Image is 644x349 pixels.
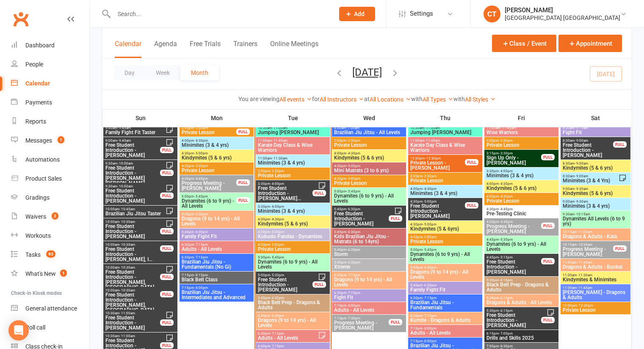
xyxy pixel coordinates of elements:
[334,143,404,148] span: Private Lesson
[257,143,328,153] span: Karate Day Class & Wise Warriors
[105,211,166,216] span: Brazilian Jiu Jitsu Taster
[562,243,614,247] span: 10:15am
[575,200,588,203] span: - 9:30am
[105,165,160,186] span: Free Student Introduction - [PERSON_NAME] [PERSON_NAME]...
[272,126,287,130] span: - 11:00am
[119,266,135,269] span: - 10:30am
[52,212,58,220] span: 2
[25,232,51,239] div: Workouts
[486,182,557,186] span: 4:00pm
[575,139,588,143] span: - 9:00am
[160,147,174,153] div: FULL
[346,230,360,234] span: - 6:30pm
[181,130,237,135] span: Private Lesson
[562,247,614,257] span: Progress Meeting - [PERSON_NAME]
[11,36,89,55] a: Dashboard
[334,264,404,269] span: Xtreme
[486,173,557,178] span: Minimites (3 & 4 yrs)
[410,174,481,178] span: 2:00pm
[352,66,382,78] button: [DATE]
[257,205,328,209] span: 3:30pm
[613,245,627,252] div: FULL
[334,230,404,234] span: 5:45pm
[272,139,287,143] span: - 11:45am
[11,112,89,131] a: Reports
[236,179,250,186] div: FULL
[279,96,312,103] a: All events
[270,273,284,277] span: - 5:30pm
[194,273,208,277] span: - 8:15pm
[486,169,557,173] span: 3:30pm
[25,324,45,331] div: Roll call
[334,164,404,168] span: 4:30pm
[233,40,257,58] button: Trainers
[257,126,328,130] span: 10:30am
[334,248,404,252] span: 5:45pm
[486,143,557,148] span: Private Lesson
[25,175,62,182] div: Product Sales
[117,126,131,130] span: - 9:45am
[499,195,513,198] span: - 4:30pm
[194,126,208,130] span: - 2:30pm
[410,248,481,252] span: 5:00pm
[181,164,252,168] span: 4:30pm
[160,245,174,252] div: FULL
[105,184,160,188] span: 9:30am
[562,143,614,158] span: Free Student Introduction - [PERSON_NAME]
[117,162,133,165] span: - 10:00am
[486,256,542,259] span: 4:45pm
[562,130,629,135] span: Fight Fit
[575,187,588,191] span: - 9:30am
[257,234,328,239] span: Kobudo Pandas - Dynamites
[25,61,43,68] div: People
[257,139,328,143] span: 11:00am
[575,174,588,178] span: - 9:00am
[257,160,328,165] span: Minimites (3 & 4 yrs)
[111,8,328,20] input: Search...
[423,174,437,178] span: - 2:30pm
[181,181,237,191] span: Progress Meeting - [PERSON_NAME]
[334,261,404,264] span: 5:45pm
[423,248,437,252] span: - 5:45pm
[236,197,250,203] div: FULL
[499,256,513,259] span: - 5:15pm
[160,228,174,234] div: FULL
[339,7,375,21] button: Add
[486,198,557,203] span: Private Lesson
[117,184,133,188] span: - 10:00am
[499,220,513,224] span: - 4:45pm
[465,202,478,209] div: FULL
[562,139,614,143] span: 8:30am
[270,243,284,247] span: - 5:00pm
[562,191,629,196] span: Kindymites (5 & 6 yrs)
[346,190,360,193] span: - 5:45pm
[499,151,513,155] span: - 3:30pm
[334,130,404,135] span: Brazilian Jiu Jitsu - All Levels
[346,151,360,155] span: - 4:30pm
[423,223,437,226] span: - 5:00pm
[389,215,402,222] div: FULL
[181,151,252,155] span: 4:30pm
[562,212,629,216] span: 9:30am
[410,269,481,280] span: Dragons (9 to 14 yrs) - All Levels
[181,273,252,277] span: 7:15pm
[558,35,622,52] button: Appointment
[105,207,166,211] span: 10:00am
[499,182,513,186] span: - 4:30pm
[562,126,629,130] span: 8:30am
[11,150,89,169] a: Automations
[181,234,252,239] span: Family Fight Fit
[541,258,555,264] div: FULL
[577,261,592,264] span: - 11:45am
[562,216,629,226] span: Dynamites All Levels (6 to 9 yrs)
[312,190,326,196] div: FULL
[486,126,557,130] span: 11:00am
[105,220,160,224] span: 10:00am
[410,178,481,183] span: Private Lesson
[499,238,513,242] span: - 5:30pm
[334,211,389,226] span: Free Student Introduction - [PERSON_NAME]
[424,126,440,130] span: - 11:00am
[424,139,440,143] span: - 11:45am
[484,5,500,22] div: CT
[181,247,252,252] span: Adults - All Levels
